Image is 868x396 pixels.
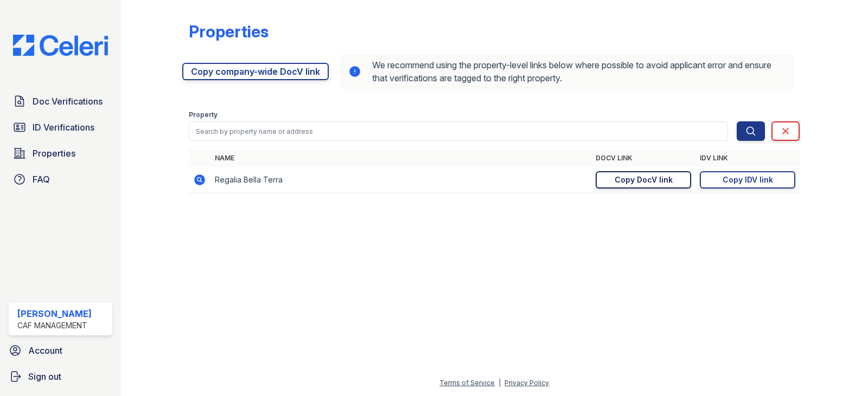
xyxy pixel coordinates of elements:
a: ID Verifications [9,116,112,138]
th: DocV Link [591,150,695,167]
a: Copy company-wide DocV link [182,63,329,80]
a: FAQ [9,168,112,190]
a: Doc Verifications [9,90,112,112]
a: Terms of Service [439,379,495,387]
td: Regalia Bella Terra [210,167,591,193]
div: Copy IDV link [723,174,773,185]
div: | [499,379,501,387]
div: Copy DocV link [615,174,673,185]
img: CE_Logo_Blue-a8612792a0a2168367f1c8372b55b34899dd931a85d93a1a3d3e32e68fde9ad4.png [4,35,117,56]
span: Doc Verifications [33,95,103,108]
input: Search by property name or address [189,121,728,141]
th: Name [210,150,591,167]
div: [PERSON_NAME] [17,307,92,320]
span: Sign out [28,370,61,383]
span: FAQ [33,173,50,186]
a: Sign out [4,366,117,387]
span: ID Verifications [33,121,94,134]
a: Account [4,340,117,361]
th: IDV Link [695,150,800,167]
a: Copy DocV link [596,171,691,189]
a: Privacy Policy [505,379,549,387]
div: We recommend using the property-level links below where possible to avoid applicant error and ens... [340,54,795,89]
span: Properties [33,147,75,160]
div: Properties [189,22,269,41]
div: CAF Management [17,320,92,331]
a: Copy IDV link [700,171,795,189]
span: Account [28,344,62,357]
a: Properties [9,142,112,164]
label: Property [189,111,218,119]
